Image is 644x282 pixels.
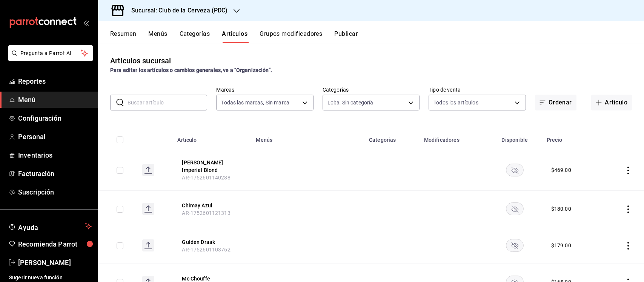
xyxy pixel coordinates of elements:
button: actions [624,205,632,213]
span: Ayuda [18,222,82,231]
span: Todas las marcas, Sin marca [221,99,289,106]
button: Ordenar [535,95,576,110]
span: Reportes [18,76,92,86]
a: Pregunta a Parrot AI [5,55,93,63]
span: Pregunta a Parrot AI [20,49,81,57]
button: edit-product-location [182,159,242,174]
button: Artículo [591,95,632,110]
button: actions [624,167,632,174]
label: Categorías [323,87,420,92]
strong: Para editar los artículos o cambios generales, ve a “Organización”. [110,67,272,73]
div: $ 180.00 [551,205,571,213]
th: Modificadores [420,126,487,150]
th: Precio [542,126,600,150]
th: Menús [251,126,364,150]
span: Recomienda Parrot [18,239,92,249]
label: Tipo de venta [429,87,526,92]
button: availability-product [506,239,524,252]
button: Categorías [180,30,210,43]
button: actions [624,242,632,250]
h3: Sucursal: Club de la Cerveza (PDC) [125,6,227,15]
button: Pregunta a Parrot AI [8,45,93,61]
button: Artículos [222,30,247,43]
span: AR-1752601121313 [182,210,230,216]
span: Configuración [18,113,92,123]
div: navigation tabs [110,30,644,43]
span: Suscripción [18,187,92,197]
span: Menú [18,95,92,105]
span: Personal [18,132,92,142]
button: open_drawer_menu [83,20,89,26]
button: availability-product [506,164,524,176]
div: $ 469.00 [551,166,571,174]
span: Sugerir nueva función [9,274,92,282]
span: Loba, Sin categoría [327,99,373,106]
button: availability-product [506,202,524,215]
span: Facturación [18,169,92,179]
button: edit-product-location [182,202,242,209]
span: AR-1752601103762 [182,247,230,253]
span: Todos los artículos [433,99,478,106]
th: Artículo [173,126,251,150]
button: Menús [148,30,167,43]
span: AR-1752601140288 [182,175,230,181]
div: Artículos sucursal [110,55,171,66]
input: Buscar artículo [128,95,207,110]
button: Grupos modificadores [260,30,322,43]
button: edit-product-location [182,238,242,246]
th: Categorías [364,126,420,150]
th: Disponible [487,126,542,150]
button: Resumen [110,30,136,43]
span: Inventarios [18,150,92,160]
button: Publicar [334,30,358,43]
span: [PERSON_NAME] [18,257,92,268]
label: Marcas [216,87,313,92]
div: $ 179.00 [551,242,571,249]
